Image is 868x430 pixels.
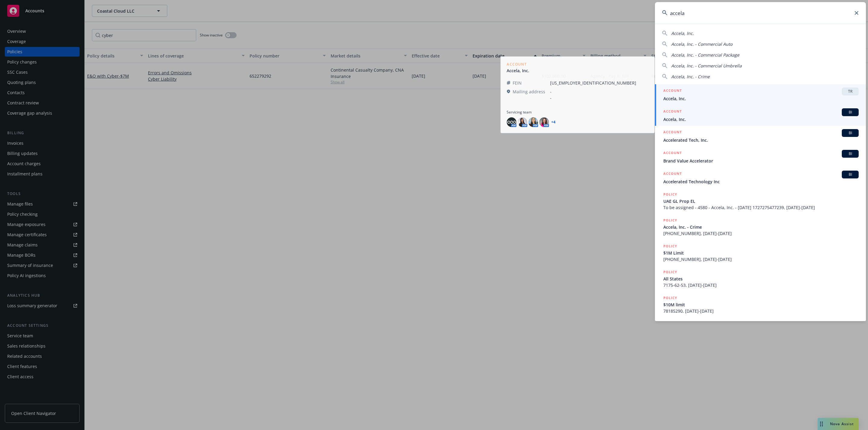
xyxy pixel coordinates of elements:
[663,224,859,230] span: Accela, Inc. - Crime
[655,2,866,24] input: Search...
[655,240,866,266] a: POLICY$1M Limit[PHONE_NUMBER], [DATE]-[DATE]
[844,110,856,115] span: BI
[663,230,859,237] span: [PHONE_NUMBER], [DATE]-[DATE]
[663,137,859,143] span: Accelerated Tech, Inc.
[663,171,682,178] h5: ACCOUNT
[671,30,694,36] span: Accela, Inc.
[663,256,859,262] span: [PHONE_NUMBER], [DATE]-[DATE]
[663,95,859,102] span: Accela, Inc.
[655,147,866,167] a: ACCOUNTBIBrand Value Accelerator
[663,295,677,301] h5: POLICY
[663,243,677,249] h5: POLICY
[655,105,866,126] a: ACCOUNTBIAccela, Inc.
[671,52,739,58] span: Accela, Inc. - Commercial Package
[844,130,856,136] span: BI
[663,250,859,256] span: $1M Limit
[671,74,710,79] span: Accela, Inc. - Crime
[844,89,856,94] span: TR
[663,88,682,95] h5: ACCOUNT
[663,129,682,136] h5: ACCOUNT
[655,266,866,292] a: POLICYAll States7175-62-53, [DATE]-[DATE]
[655,167,866,188] a: ACCOUNTBIAccelerated Technology Inc
[663,276,859,282] span: All States
[663,204,859,211] span: To be assigned - 4580 - Accela, Inc. - [DATE] 1727275477239, [DATE]-[DATE]
[663,217,677,223] h5: POLICY
[655,126,866,147] a: ACCOUNTBIAccelerated Tech, Inc.
[663,269,677,275] h5: POLICY
[663,158,859,164] span: Brand Value Accelerator
[663,191,677,197] h5: POLICY
[671,63,742,69] span: Accela, Inc. - Commercial Umbrella
[655,188,866,214] a: POLICYUAE GL Prop ELTo be assigned - 4580 - Accela, Inc. - [DATE] 1727275477239, [DATE]-[DATE]
[844,151,856,156] span: BI
[663,198,859,204] span: UAE GL Prop EL
[663,282,859,288] span: 7175-62-53, [DATE]-[DATE]
[655,84,866,105] a: ACCOUNTTRAccela, Inc.
[663,150,682,157] h5: ACCOUNT
[663,308,859,314] span: 78185290, [DATE]-[DATE]
[655,292,866,317] a: POLICY$10M limit78185290, [DATE]-[DATE]
[663,178,859,185] span: Accelerated Technology Inc
[663,108,682,116] h5: ACCOUNT
[663,302,859,308] span: $10M limit
[655,214,866,240] a: POLICYAccela, Inc. - Crime[PHONE_NUMBER], [DATE]-[DATE]
[844,172,856,177] span: BI
[671,41,732,47] span: Accela, Inc. - Commercial Auto
[663,116,859,122] span: Accela, Inc.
